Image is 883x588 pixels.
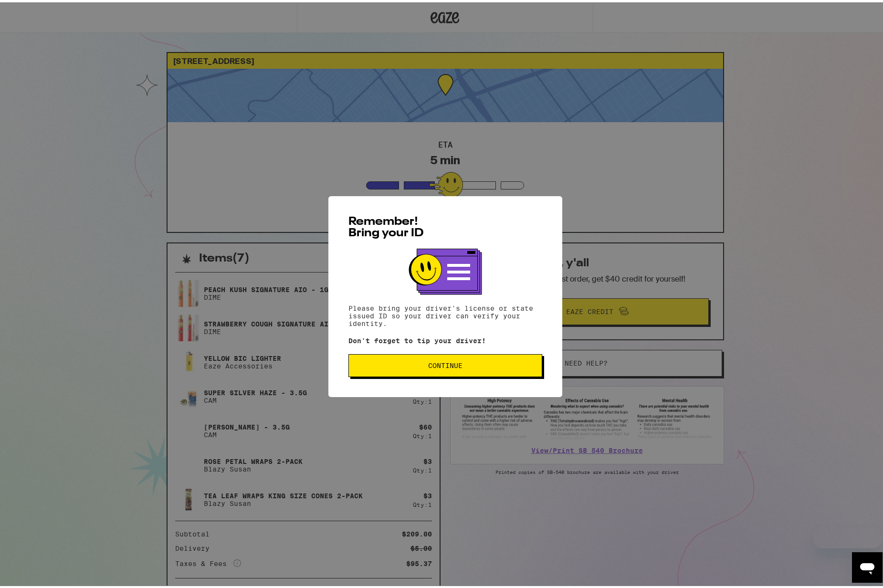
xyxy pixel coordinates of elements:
span: Remember! Bring your ID [348,214,424,237]
button: Continue [348,352,542,375]
span: Continue [428,360,463,367]
iframe: Message from company [813,525,883,546]
p: Please bring your driver's license or state issued ID so your driver can verify your identity. [348,302,542,325]
iframe: Button to launch messaging window [852,550,883,580]
p: Don't forget to tip your driver! [348,335,542,342]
